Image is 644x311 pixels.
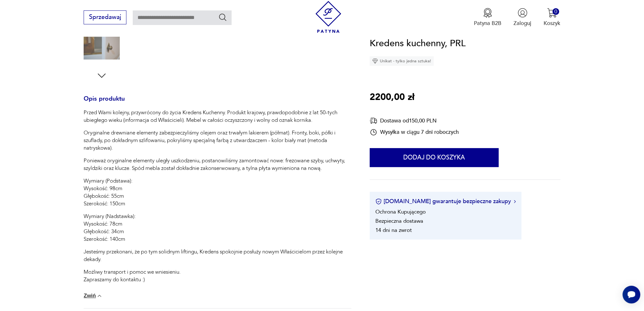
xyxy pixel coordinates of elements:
[514,200,516,203] img: Ikona strzałki w prawo
[84,96,351,109] h3: Opis produktu
[84,248,351,263] p: Jesteśmy przekonani, że po tym solidnym liftingu, Kredens spokojnie posłuży nowym Właścicielom pr...
[375,198,382,205] img: Ikona certyfikatu
[375,218,423,225] li: Bezpieczna dostawa
[370,36,466,51] h1: Kredens kuchenny, PRL
[84,10,126,24] button: Sprzedawaj
[483,8,493,18] img: Ikona medalu
[84,293,103,299] button: Zwiń
[474,8,501,27] button: Patyna B2B
[552,8,559,15] div: 0
[544,8,560,27] button: 0Koszyk
[370,57,434,66] div: Unikat - tylko jedna sztuka!
[84,109,351,124] p: Przed Wami kolejny, przywrócony do życia Kredens Kuchenny. Produkt krajowy, prawdopodobnie z lat ...
[547,8,557,18] img: Ikona koszyka
[370,128,459,136] div: Wysyłka w ciągu 7 dni roboczych
[375,208,426,216] li: Ochrona Kupującego
[370,90,414,105] p: 2200,00 zł
[96,293,103,299] img: chevron down
[622,286,640,303] iframe: Smartsupp widget button
[513,8,531,27] button: Zaloguj
[370,148,499,167] button: Dodaj do koszyka
[370,117,377,125] img: Ikona dostawy
[375,227,412,234] li: 14 dni na zwrot
[84,213,351,243] p: Wymiary (Nadstawka): Wysokość: 78cm Głębokość: 34cm Szerokość: 140cm
[375,198,516,206] button: [DOMAIN_NAME] gwarantuje bezpieczne zakupy
[84,157,351,172] p: Ponieważ oryginalne elementy uległy uszkodzeniu, postanowiliśmy zamontować nowe: frezowane szyby,...
[474,20,501,27] p: Patyna B2B
[370,117,459,125] div: Dostawa od 150,00 PLN
[518,8,527,18] img: Ikonka użytkownika
[84,15,126,20] a: Sprzedawaj
[372,59,378,64] img: Ikona diamentu
[84,177,351,208] p: Wymiary (Podstawa): Wysokość: 98cm Głębokość: 55cm Szerokość: 150cm
[544,20,560,27] p: Koszyk
[513,20,531,27] p: Zaloguj
[84,268,351,283] p: Możliwy transport i pomoc we wniesieniu. Zapraszamy do kontaktu :)
[218,13,227,22] button: Szukaj
[312,1,344,33] img: Patyna - sklep z meblami i dekoracjami vintage
[84,29,120,65] img: Zdjęcie produktu Kredens kuchenny, PRL
[474,8,501,27] a: Ikona medaluPatyna B2B
[84,129,351,152] p: Oryginalne drewniane elementy zabezpieczyliśmy olejem oraz trwałym lakierem (półmat). Fronty, bok...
